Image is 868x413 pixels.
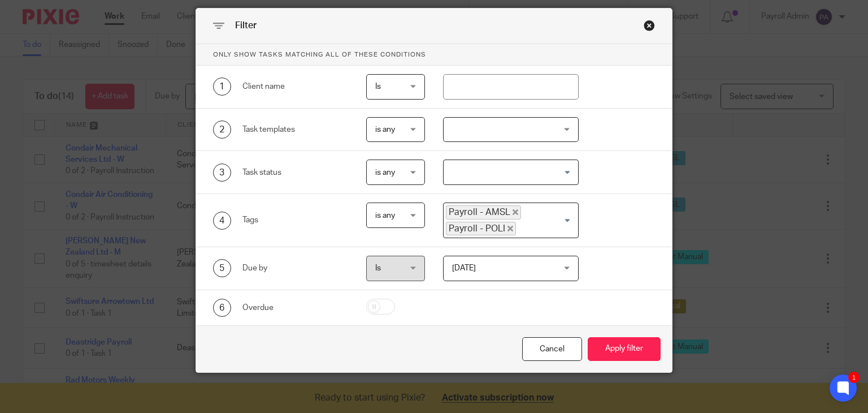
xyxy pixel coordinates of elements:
div: 5 [213,259,231,277]
span: is any [375,126,395,134]
span: Is [375,264,381,272]
div: Client name [242,81,349,92]
div: Search for option [443,203,579,238]
div: Due by [242,263,349,274]
div: 3 [213,164,231,182]
span: Is [375,83,381,91]
div: 6 [213,299,231,317]
p: Only show tasks matching all of these conditions [196,44,672,66]
div: Task status [242,167,349,178]
div: 1 [213,78,231,96]
input: Search for option [517,222,572,235]
input: Search for option [445,162,572,182]
button: Apply filter [588,337,661,362]
button: Deselect Payroll - AMSL [513,209,518,215]
div: Tags [242,214,349,226]
span: Payroll - POLI [446,222,516,235]
span: Filter [235,21,257,30]
div: 4 [213,212,231,230]
div: 1 [848,372,860,383]
div: Close this dialog window [522,337,582,362]
div: Search for option [443,160,579,185]
div: Close this dialog window [644,20,655,31]
button: Deselect Payroll - POLI [507,226,513,231]
span: [DATE] [452,264,476,272]
div: Task templates [242,124,349,135]
div: 2 [213,121,231,139]
span: is any [375,169,395,177]
span: is any [375,212,395,220]
div: Overdue [242,302,349,313]
span: Payroll - AMSL [446,205,521,219]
